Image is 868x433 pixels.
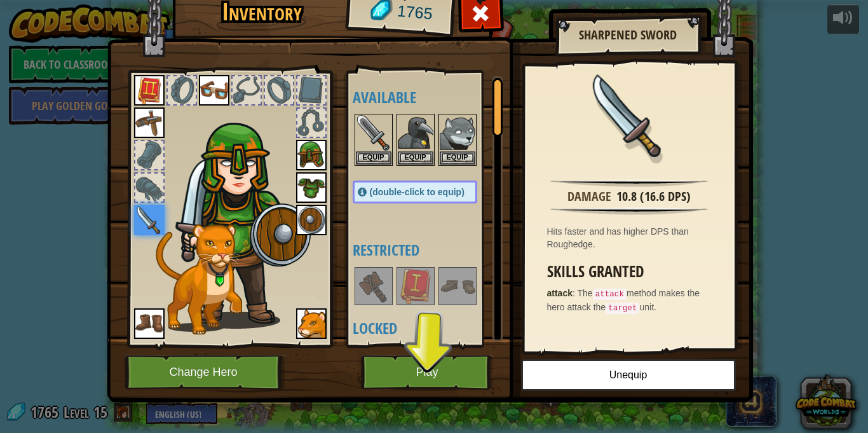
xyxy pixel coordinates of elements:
[593,289,627,300] code: attack
[156,224,242,334] img: cougar-paper-dolls.png
[199,75,229,106] img: portrait.png
[568,28,688,42] h2: Sharpened Sword
[353,242,503,258] h4: Restricted
[356,151,391,165] button: Equip
[547,288,700,312] span: The method makes the hero attack the unit.
[353,320,503,336] h4: Locked
[370,187,465,197] span: (double-click to equip)
[440,151,475,165] button: Equip
[547,288,573,298] strong: attack
[356,115,391,151] img: portrait.png
[398,115,433,151] img: portrait.png
[398,151,433,165] button: Equip
[616,188,691,206] div: 10.8 (16.6 DPS)
[606,303,639,314] code: target
[573,288,578,298] span: :
[361,355,494,390] button: Play
[134,75,165,106] img: portrait.png
[521,359,736,391] button: Unequip
[296,140,327,170] img: portrait.png
[134,308,165,339] img: portrait.png
[440,115,475,151] img: portrait.png
[175,95,312,329] img: female.png
[296,308,327,339] img: portrait.png
[550,179,707,187] img: hr.png
[134,107,165,138] img: portrait.png
[353,89,503,106] h4: Available
[547,225,718,251] div: Hits faster and has higher DPS than Roughedge.
[588,74,670,157] img: portrait.png
[356,268,391,304] img: portrait.png
[296,172,327,203] img: portrait.png
[550,207,707,215] img: hr.png
[398,268,433,304] img: portrait.png
[547,263,718,280] h3: Skills Granted
[296,205,327,235] img: portrait.png
[440,268,475,304] img: portrait.png
[567,188,611,206] div: Damage
[134,205,165,235] img: portrait.png
[125,355,286,390] button: Change Hero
